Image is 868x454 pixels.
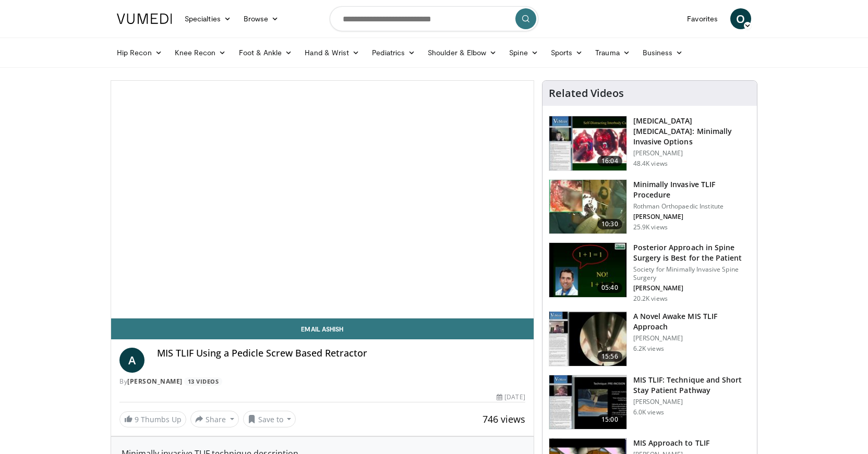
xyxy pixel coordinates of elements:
a: Sports [545,42,589,63]
a: Specialties [178,8,237,29]
img: 54eed2fc-7c0d-4187-8b7c-570f4b9f590a.150x105_q85_crop-smart_upscale.jpg [549,375,626,430]
p: [PERSON_NAME] [633,149,751,157]
p: Society for Minimally Invasive Spine Surgery [633,265,751,282]
span: 9 [135,414,139,424]
a: Browse [237,8,285,29]
a: 05:40 Posterior Approach in Spine Surgery is Best for the Patient Society for Minimally Invasive ... [549,242,751,303]
a: Business [636,42,690,63]
p: 6.2K views [633,345,664,353]
h3: MIS Approach to TLIF [633,438,709,448]
a: A [119,348,144,373]
p: [PERSON_NAME] [633,284,751,292]
a: Hand & Wrist [298,42,366,63]
span: 16:04 [597,156,622,166]
div: [DATE] [497,392,525,402]
p: 20.2K views [633,295,668,303]
a: 15:00 MIS TLIF: Technique and Short Stay Patient Pathway [PERSON_NAME] 6.0K views [549,375,751,430]
p: 25.9K views [633,223,668,231]
a: 9 Thumbs Up [119,411,186,427]
span: 05:40 [597,283,622,293]
img: 9f1438f7-b5aa-4a55-ab7b-c34f90e48e66.150x105_q85_crop-smart_upscale.jpg [549,116,626,170]
a: Shoulder & Elbow [421,42,503,63]
a: Trauma [589,42,636,63]
h3: A Novel Awake MIS TLIF Approach [633,311,751,332]
p: [PERSON_NAME] [633,213,751,221]
a: Spine [503,42,544,63]
img: ander_3.png.150x105_q85_crop-smart_upscale.jpg [549,180,626,234]
p: 6.0K views [633,408,664,416]
span: 15:00 [597,414,622,425]
img: 3b6f0384-b2b2-4baa-b997-2e524ebddc4b.150x105_q85_crop-smart_upscale.jpg [549,243,626,297]
a: 15:56 A Novel Awake MIS TLIF Approach [PERSON_NAME] 6.2K views [549,311,751,366]
div: By [119,377,525,386]
p: [PERSON_NAME] [633,334,751,342]
a: Pediatrics [366,42,421,63]
a: 13 Videos [184,377,222,386]
h4: Related Videos [549,87,624,100]
video-js: Video Player [111,81,534,318]
h3: Minimally Invasive TLIF Procedure [633,179,751,200]
h3: [MEDICAL_DATA] [MEDICAL_DATA]: Minimally Invasive Options [633,116,751,147]
img: 8489bd19-a84b-4434-a86a-7de0a56b3dc4.150x105_q85_crop-smart_upscale.jpg [549,312,626,366]
a: O [730,8,751,29]
span: 15:56 [597,351,622,362]
a: 10:30 Minimally Invasive TLIF Procedure Rothman Orthopaedic Institute [PERSON_NAME] 25.9K views [549,179,751,235]
a: [PERSON_NAME] [127,377,183,386]
h4: MIS TLIF Using a Pedicle Screw Based Retractor [157,348,525,359]
a: Email Ashish [111,318,534,339]
p: 48.4K views [633,159,668,168]
h3: Posterior Approach in Spine Surgery is Best for the Patient [633,242,751,263]
button: Save to [243,411,296,427]
a: Favorites [681,8,724,29]
a: Foot & Ankle [233,42,299,63]
p: [PERSON_NAME] [633,398,751,406]
input: Search topics, interventions [330,6,538,31]
a: Knee Recon [168,42,233,63]
p: Rothman Orthopaedic Institute [633,202,751,211]
a: 16:04 [MEDICAL_DATA] [MEDICAL_DATA]: Minimally Invasive Options [PERSON_NAME] 48.4K views [549,116,751,171]
h3: MIS TLIF: Technique and Short Stay Patient Pathway [633,375,751,396]
button: Share [190,411,239,427]
a: Hip Recon [111,42,168,63]
img: VuMedi Logo [117,14,172,24]
span: 10:30 [597,219,622,229]
span: 746 views [483,413,525,425]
